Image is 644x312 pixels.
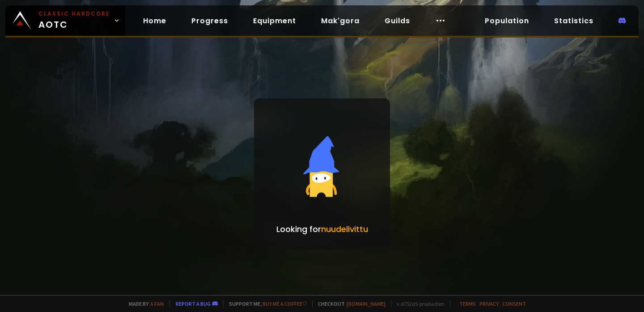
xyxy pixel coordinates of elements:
[479,300,499,307] a: Privacy
[123,300,164,307] span: Made by
[38,10,110,18] small: Classic Hardcore
[314,12,367,30] a: Mak'gora
[176,300,211,307] a: Report a bug
[38,10,110,31] span: AOTC
[150,300,164,307] a: a fan
[276,223,368,235] p: Looking for
[263,300,307,307] a: Buy me a coffee
[459,300,476,307] a: Terms
[478,12,536,30] a: Population
[136,12,174,30] a: Home
[391,300,445,307] span: v. d752d5 - production
[347,300,386,307] a: [DOMAIN_NAME]
[312,300,386,307] span: Checkout
[547,12,601,30] a: Statistics
[246,12,303,30] a: Equipment
[377,12,417,30] a: Guilds
[321,223,368,235] span: nuudelivittu
[5,5,125,36] a: Classic HardcoreAOTC
[502,300,526,307] a: Consent
[223,300,307,307] span: Support me,
[184,12,235,30] a: Progress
